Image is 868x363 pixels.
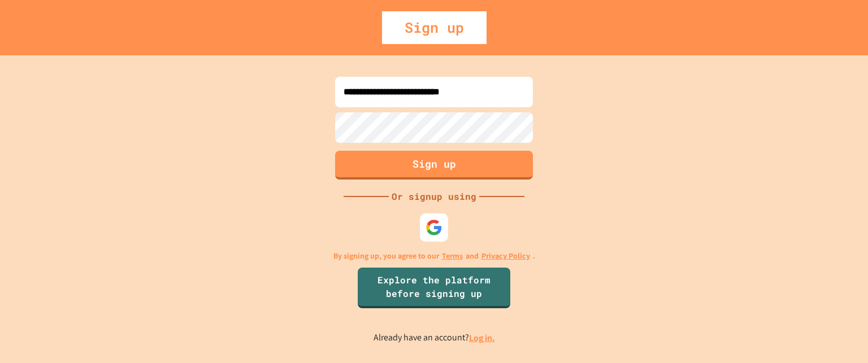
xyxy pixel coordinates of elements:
img: google-icon.svg [426,219,442,236]
a: Privacy Policy [481,250,530,262]
button: Sign up [335,151,533,180]
a: Log in. [469,332,495,344]
a: Explore the platform before signing up [358,268,510,308]
iframe: chat widget [774,269,857,317]
a: Terms [442,250,463,262]
p: Already have an account? [374,331,495,345]
div: Or signup using [389,190,479,203]
p: By signing up, you agree to our and . [333,250,535,262]
iframe: chat widget [821,318,857,352]
div: Sign up [382,11,487,44]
